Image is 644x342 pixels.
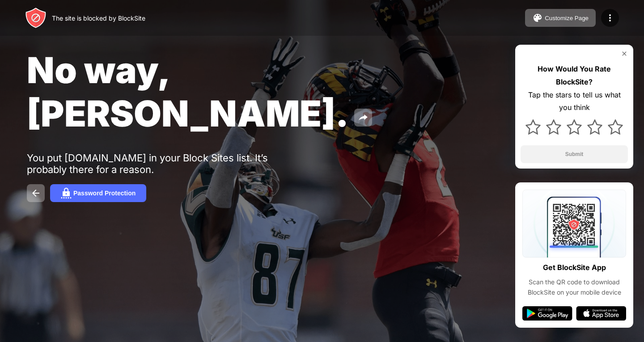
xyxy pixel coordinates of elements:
[521,63,628,89] div: How Would You Rate BlockSite?
[546,119,561,135] img: star.svg
[358,112,369,123] img: share.svg
[521,145,628,163] button: Submit
[522,306,572,321] img: google-play.svg
[543,261,606,274] div: Get BlockSite App
[605,13,615,23] img: menu-icon.svg
[61,188,72,198] img: password.svg
[545,15,589,21] div: Customize Page
[567,119,582,135] img: star.svg
[521,89,628,114] div: Tap the stars to tell us what you think
[608,119,623,135] img: star.svg
[525,9,596,27] button: Customize Page
[587,119,602,135] img: star.svg
[30,188,41,198] img: back.svg
[73,190,136,197] div: Password Protection
[27,48,349,135] span: No way, [PERSON_NAME].
[525,119,541,135] img: star.svg
[532,13,543,23] img: pallet.svg
[25,7,47,29] img: header-logo.svg
[576,306,626,321] img: app-store.svg
[50,184,146,202] button: Password Protection
[52,14,145,22] div: The site is blocked by BlockSite
[27,152,303,175] div: You put [DOMAIN_NAME] in your Block Sites list. It’s probably there for a reason.
[522,277,626,297] div: Scan the QR code to download BlockSite on your mobile device
[621,50,628,57] img: rate-us-close.svg
[27,229,238,332] iframe: Banner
